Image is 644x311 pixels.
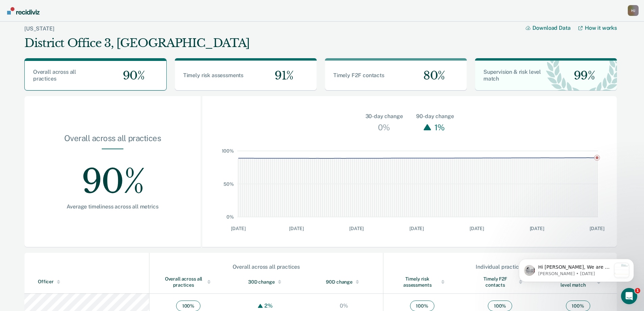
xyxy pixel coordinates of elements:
div: 1% [433,120,447,134]
div: 30D change [241,279,292,285]
div: 90-day change [416,112,454,120]
div: District Office 3, [GEOGRAPHIC_DATA] [24,36,250,50]
text: [DATE] [530,226,544,231]
div: Individual practices [384,264,617,270]
span: 90% [117,69,145,83]
a: How it works [578,25,617,31]
th: Toggle SortBy [227,270,305,294]
a: [US_STATE] [24,25,54,32]
div: 30-day change [365,112,403,120]
th: Toggle SortBy [305,270,383,294]
div: 90% [46,149,179,203]
div: Overall across all practices [163,276,214,288]
div: 90D change [319,279,369,285]
div: 0% [376,120,392,134]
span: Timely risk assessments [183,72,243,79]
div: Officer [38,279,146,285]
th: Toggle SortBy [461,270,539,294]
iframe: Intercom notifications message [509,245,644,293]
button: Profile dropdown button [628,5,639,16]
span: 80% [418,69,445,83]
span: Overall across all practices [33,69,76,82]
text: [DATE] [590,226,604,231]
text: [DATE] [409,226,424,231]
span: 91% [269,69,293,83]
div: Overall across all practices [46,133,179,149]
div: Timely risk assessments [397,276,448,288]
text: [DATE] [289,226,304,231]
div: Average timeliness across all metrics [46,203,179,210]
div: H J [628,5,639,16]
text: [DATE] [231,226,245,231]
div: 2% [263,303,275,309]
span: 1 [635,288,640,293]
div: Overall across all practices [150,264,383,270]
th: Toggle SortBy [383,270,461,294]
span: Timely F2F contacts [333,72,384,79]
text: [DATE] [349,226,364,231]
button: Download Data [526,25,578,31]
iframe: Intercom live chat [621,288,637,304]
th: Toggle SortBy [149,270,227,294]
span: Supervision & risk level match [483,69,541,82]
text: [DATE] [470,226,484,231]
span: 99% [568,69,595,83]
div: Timely F2F contacts [475,276,526,288]
th: Toggle SortBy [24,270,149,294]
img: Recidiviz [7,7,40,15]
div: 0% [338,303,350,309]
